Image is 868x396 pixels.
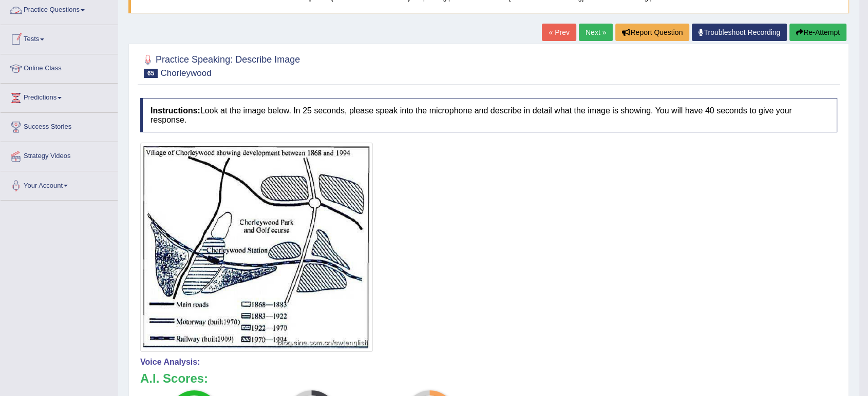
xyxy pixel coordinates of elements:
[1,25,118,51] a: Tests
[140,52,300,78] h2: Practice Speaking: Describe Image
[1,54,118,80] a: Online Class
[789,24,846,41] button: Re-Attempt
[144,69,158,78] span: 65
[1,171,118,197] a: Your Account
[140,371,208,385] b: A.I. Scores:
[1,84,118,109] a: Predictions
[140,98,837,132] h4: Look at the image below. In 25 seconds, please speak into the microphone and describe in detail w...
[150,106,200,115] b: Instructions:
[579,24,613,41] a: Next »
[692,24,787,41] a: Troubleshoot Recording
[140,358,837,367] h4: Voice Analysis:
[1,142,118,168] a: Strategy Videos
[615,24,689,41] button: Report Question
[160,68,211,78] small: Chorleywood
[542,24,576,41] a: « Prev
[1,113,118,138] a: Success Stories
